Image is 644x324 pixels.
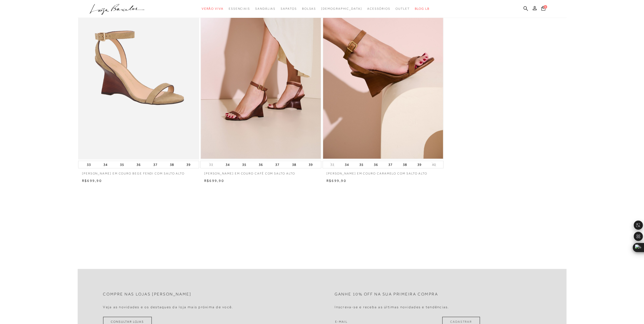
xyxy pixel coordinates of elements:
[307,161,314,168] button: 39
[255,4,276,13] a: categoryNavScreenReaderText
[367,7,390,10] span: Acessórios
[321,7,362,10] span: [DEMOGRAPHIC_DATA]
[395,4,410,13] a: categoryNavScreenReaderText
[358,161,365,168] button: 35
[302,4,316,13] a: categoryNavScreenReaderText
[302,7,316,10] span: Bolsas
[102,161,109,168] button: 34
[257,161,264,168] button: 36
[82,179,102,183] span: R$699,90
[224,161,231,168] button: 34
[208,162,215,167] button: 33
[103,292,191,297] h2: Compre nas lojas [PERSON_NAME]
[323,168,444,176] a: [PERSON_NAME] EM COURO CARAMELO COM SALTO ALTO
[430,162,437,167] button: 40
[200,168,321,176] a: [PERSON_NAME] EM COURO CAFÉ COM SALTO ALTO
[343,161,350,168] button: 34
[544,5,547,9] span: 0
[326,179,346,183] span: R$699,90
[255,7,276,10] span: Sandálias
[329,162,336,167] button: 33
[395,7,410,10] span: Outlet
[540,6,547,12] button: 0
[281,7,297,10] span: Sapatos
[185,161,192,168] button: 39
[291,161,298,168] button: 38
[168,161,175,168] button: 38
[335,292,438,297] h2: Ganhe 10% off na sua primeira compra
[401,161,408,168] button: 38
[85,161,92,168] button: 33
[229,4,250,13] a: categoryNavScreenReaderText
[202,4,224,13] a: categoryNavScreenReaderText
[152,161,159,168] button: 37
[229,7,250,10] span: Essenciais
[281,4,297,13] a: categoryNavScreenReaderText
[103,305,233,309] h4: Veja as novidades e os destaques da loja mais próxima de você.
[415,7,430,10] span: BLOG LB
[204,179,224,183] span: R$699,90
[135,161,142,168] button: 36
[335,305,449,309] h4: Inscreva-se e receba as últimas novidades e tendências.
[78,168,199,176] a: [PERSON_NAME] EM COURO BEGE FENDI COM SALTO ALTO
[387,161,394,168] button: 37
[202,7,224,10] span: Verão Viva
[118,161,126,168] button: 35
[241,161,248,168] button: 35
[416,161,423,168] button: 39
[367,4,390,13] a: categoryNavScreenReaderText
[372,161,379,168] button: 36
[415,4,430,13] a: BLOG LB
[274,161,281,168] button: 37
[321,4,362,13] a: noSubCategoriesText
